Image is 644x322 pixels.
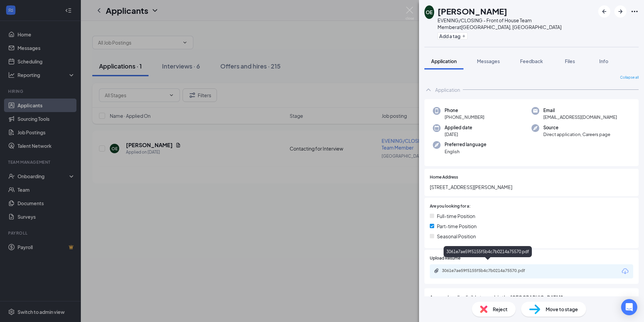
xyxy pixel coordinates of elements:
div: EVENING/CLOSING - Front of House Team Member at [GEOGRAPHIC_DATA], [GEOGRAPHIC_DATA] [438,17,595,30]
span: Files [565,58,575,64]
button: ArrowRight [614,5,626,18]
svg: Download [621,267,629,275]
span: Info [599,58,608,64]
span: [DATE] [445,131,472,138]
svg: Plus [462,34,466,38]
span: [STREET_ADDRESS][PERSON_NAME] [430,183,633,191]
button: ArrowLeftNew [598,5,610,18]
span: Phone [445,107,484,114]
span: Full-time Position [437,212,475,220]
h1: [PERSON_NAME] [438,5,507,17]
span: Messages [477,58,500,64]
span: Seasonal Position [437,233,476,240]
div: 3061e7ae59f5155f5b4c7b0214a75570.pdf [442,268,536,273]
svg: ArrowRight [616,7,624,16]
div: Application [435,86,460,93]
span: Part-time Position [437,222,477,230]
span: Are you legally eligible to work in the [GEOGRAPHIC_DATA]? [430,294,633,301]
button: PlusAdd a tag [438,32,468,39]
div: Open Intercom Messenger [621,299,637,315]
svg: ChevronUp [424,86,432,94]
a: Paperclip3061e7ae59f5155f5b4c7b0214a75570.pdf [434,268,543,274]
div: 3061e7ae59f5155f5b4c7b0214a75570.pdf [444,246,532,257]
span: [EMAIL_ADDRESS][DOMAIN_NAME] [543,114,617,120]
span: Feedback [520,58,543,64]
svg: Paperclip [434,268,439,273]
span: Upload Resume [430,255,460,262]
span: Source [543,124,610,131]
div: OE [426,9,432,16]
span: Collapse all [620,75,639,80]
svg: ArrowLeftNew [600,7,608,16]
span: [PHONE_NUMBER] [445,114,484,120]
span: Are you looking for a: [430,203,471,210]
span: Move to stage [546,305,578,313]
svg: Ellipses [631,7,639,16]
span: English [445,148,486,155]
span: Applied date [445,124,472,131]
span: Preferred language [445,141,486,148]
span: Direct application, Careers page [543,131,610,138]
span: Email [543,107,617,114]
span: Reject [493,305,508,313]
span: Home Address [430,174,458,181]
span: Application [431,58,457,64]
